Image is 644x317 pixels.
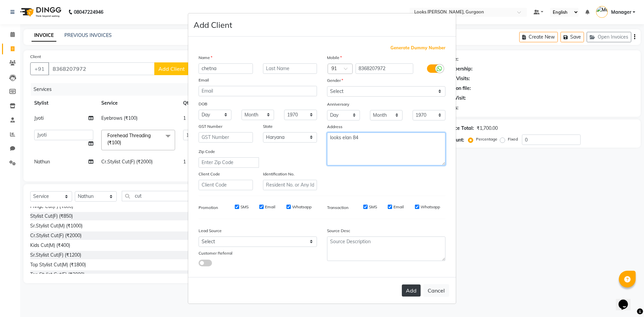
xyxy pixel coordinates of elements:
label: Promotion [199,205,218,211]
input: Enter Zip Code [199,157,259,168]
input: Last Name [263,63,317,74]
label: SMS [240,204,249,210]
label: Client Code [199,171,220,177]
label: Gender [327,77,343,84]
label: Whatsapp [292,204,312,210]
label: State [263,123,273,129]
label: Source Desc [327,228,350,234]
label: Whatsapp [421,204,440,210]
input: Mobile [356,63,414,74]
label: Address [327,124,342,130]
label: DOB [199,101,207,107]
label: Email [393,204,404,210]
input: Resident No. or Any Id [263,180,317,190]
button: Cancel [423,284,449,297]
label: Identification No. [263,171,294,177]
input: Client Code [199,180,253,190]
button: Add [402,284,421,297]
label: Name [199,55,212,61]
label: Mobile [327,55,342,61]
input: Email [199,86,317,96]
span: Generate Dummy Number [390,45,445,51]
label: Lead Source [199,228,222,234]
h4: Add Client [194,19,232,31]
label: Email [199,77,209,83]
iframe: chat widget [616,290,637,310]
label: Anniversary [327,101,349,107]
input: First Name [199,63,253,74]
label: GST Number [199,123,222,129]
label: Transaction [327,205,348,211]
label: Zip Code [199,149,215,155]
label: SMS [369,204,377,210]
label: Email [265,204,275,210]
label: Customer Referral [199,250,232,256]
input: GST Number [199,132,253,143]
